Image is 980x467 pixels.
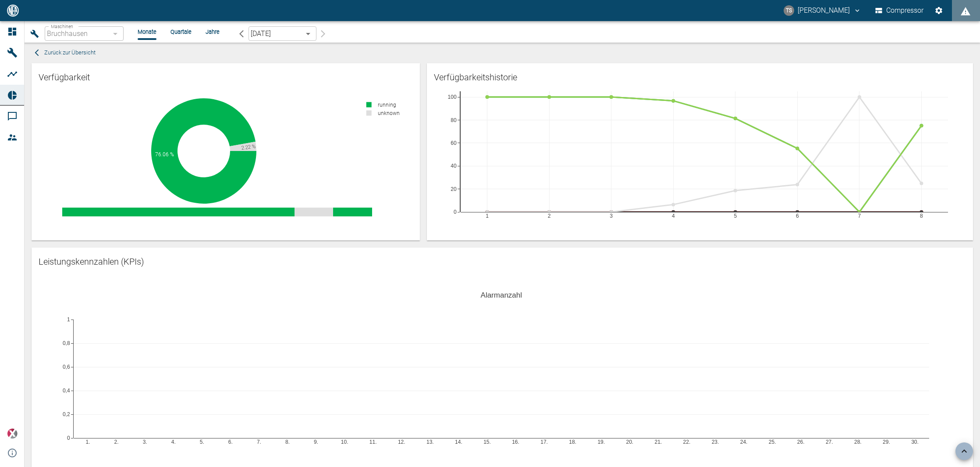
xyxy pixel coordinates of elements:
[6,4,20,16] img: logo
[784,5,794,16] div: TS
[138,28,156,36] li: Monate
[873,3,926,18] button: Compressor
[7,428,18,439] img: Xplore Logo
[170,28,192,36] li: Quartale
[249,26,316,41] div: [DATE]
[39,255,966,269] div: Leistungskennzahlen (KPIs)
[206,28,220,36] li: Jahre
[39,70,413,84] div: Verfügbarkeit
[51,24,73,29] span: Maschinen
[234,26,249,41] button: arrow-back
[44,48,96,58] span: Zurück zur Übersicht
[45,26,124,41] div: Bruchhausen
[782,3,863,18] button: timo.streitbuerger@arcanum-energy.de
[931,3,947,18] button: Einstellungen
[434,70,966,84] div: Verfügbarkeitshistorie
[955,442,973,460] button: scroll back to top
[32,46,98,60] button: Zurück zur Übersicht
